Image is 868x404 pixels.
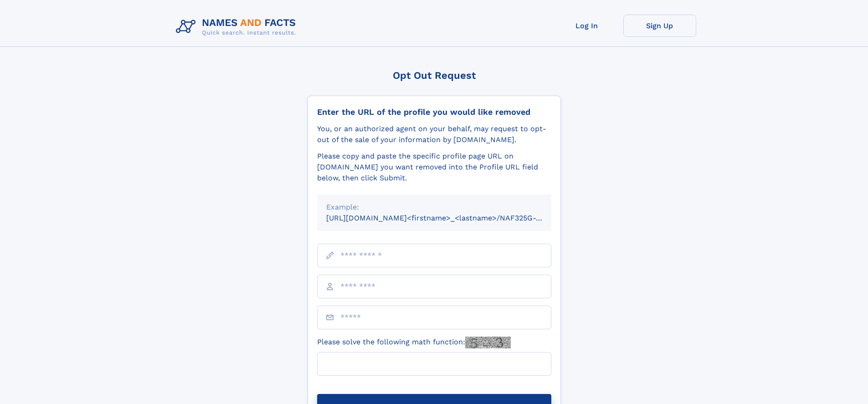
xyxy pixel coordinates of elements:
[326,214,569,222] small: [URL][DOMAIN_NAME]<firstname>_<lastname>/NAF325G-xxxxxxxx
[326,202,542,213] div: Example:
[317,107,551,117] div: Enter the URL of the profile you would like removed
[308,70,561,81] div: Opt Out Request
[317,337,511,348] label: Please solve the following math function:
[550,15,623,37] a: Log In
[623,15,696,37] a: Sign Up
[172,15,303,39] img: Logo Names and Facts
[317,151,551,184] div: Please copy and paste the specific profile page URL on [DOMAIN_NAME] you want removed into the Pr...
[317,123,551,145] div: You, or an authorized agent on your behalf, may request to opt-out of the sale of your informatio...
